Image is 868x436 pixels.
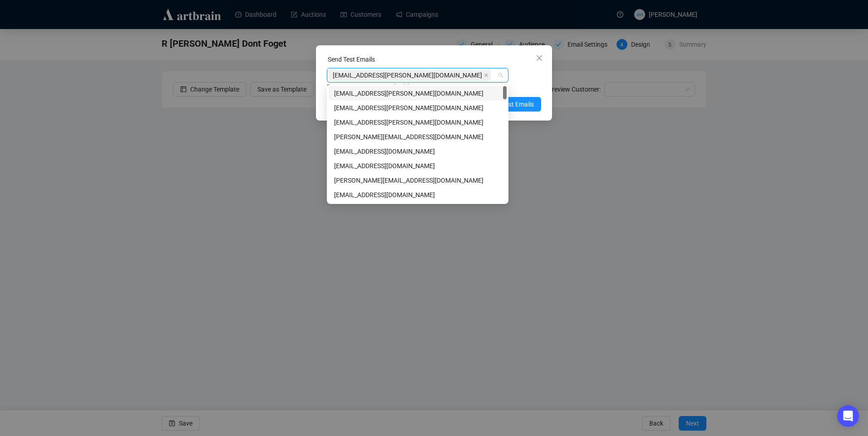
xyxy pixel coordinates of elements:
div: niamh@adams.ie [329,115,507,130]
div: Open Intercom Messenger [837,405,859,427]
div: helenacarlyle3@gmail.com [329,188,507,202]
div: [EMAIL_ADDRESS][DOMAIN_NAME] [334,146,501,156]
div: [EMAIL_ADDRESS][PERSON_NAME][DOMAIN_NAME] [334,103,501,113]
div: leon.v@artbrain.co [329,173,507,188]
span: close [484,73,488,78]
span: Send Test Emails [487,99,534,109]
span: close [536,54,543,62]
div: [EMAIL_ADDRESS][DOMAIN_NAME] [334,190,501,200]
label: Send Test Emails [328,56,375,63]
div: [EMAIL_ADDRESS][DOMAIN_NAME] [334,161,501,171]
div: [EMAIL_ADDRESS][PERSON_NAME][DOMAIN_NAME] [334,88,501,98]
div: amymcnamara@adams.ie [329,101,507,115]
div: giochiesa94@gmail.com [329,159,507,173]
div: giorgia@adams.ie [329,86,507,101]
div: [PERSON_NAME][EMAIL_ADDRESS][DOMAIN_NAME] [334,175,501,185]
div: adi.p@artbrain.co [329,144,507,159]
div: [EMAIL_ADDRESS][PERSON_NAME][DOMAIN_NAME] [334,117,501,127]
div: [PERSON_NAME][EMAIL_ADDRESS][DOMAIN_NAME] [334,132,501,142]
div: rebecca.e@artbrain.co [329,130,507,144]
span: conor@adams.ie [329,70,491,81]
button: Close [532,51,547,65]
span: [EMAIL_ADDRESS][PERSON_NAME][DOMAIN_NAME] [333,70,482,80]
